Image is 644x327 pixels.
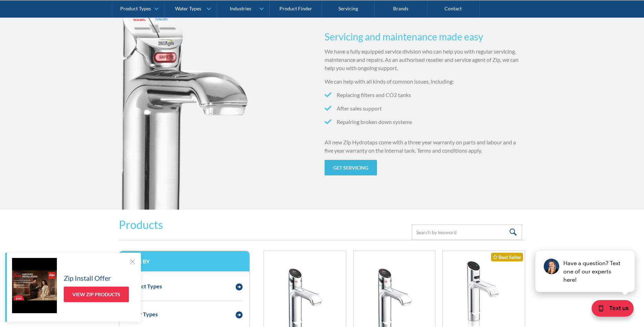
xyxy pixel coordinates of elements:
[126,282,162,290] div: Product Types
[64,287,129,302] a: View Zip Products
[325,118,525,126] li: Repairing broken down systems
[325,160,377,175] a: Get servicing
[119,217,163,233] h2: Products
[325,138,525,155] p: All new Zip Hydrotaps come with a three year warranty on parts and labour and a five year warrant...
[325,77,525,86] p: We can help with all kinds of common issues, including:
[325,104,525,113] li: After sales support
[12,258,57,313] img: Zip Install Offer
[230,6,251,11] div: Industries
[126,310,158,318] div: Water Types
[527,218,644,301] iframe: podium webchat widget prompt
[491,253,523,261] div: Best Seller
[175,6,201,11] div: Water Types
[325,29,525,44] h3: Servicing and maintenance made easy
[575,292,644,327] iframe: podium webchat widget bubble
[64,273,111,283] h5: Zip Install Offer
[325,47,525,72] p: We have a fully equipped service division who can help you with regular servicing, maintenance an...
[412,224,522,240] input: Search by keyword
[325,91,525,99] li: Replacing filters and CO2 tanks
[124,258,244,265] h3: Filter by
[120,6,151,11] div: Product Types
